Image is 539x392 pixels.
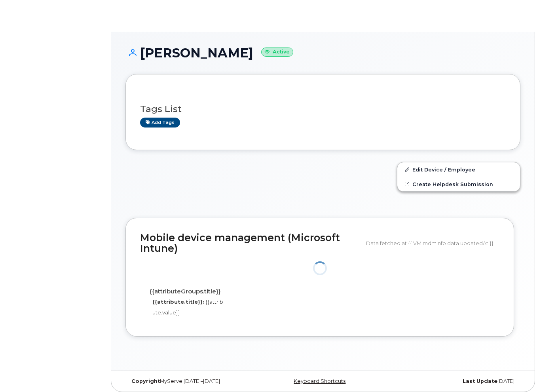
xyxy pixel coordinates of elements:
small: Active [261,48,293,57]
a: Edit Device / Employee [397,162,520,177]
h4: {{attributeGroups.title}} [146,288,224,295]
span: {{attribute.value}} [152,299,223,316]
strong: Copyright [131,378,160,384]
div: MyServe [DATE]–[DATE] [125,378,257,384]
label: {{attribute.title}}: [152,298,204,306]
h3: Tags List [140,104,506,114]
h1: [PERSON_NAME] [125,46,520,60]
a: Create Helpdesk Submission [397,177,520,191]
a: Keyboard Shortcuts [294,378,345,384]
strong: Last Update [463,378,497,384]
div: [DATE] [389,378,520,384]
h2: Mobile device management (Microsoft Intune) [140,232,360,254]
div: Data fetched at {{ VM.mdmInfo.data.updatedAt }} [366,236,499,251]
a: Add tags [140,118,180,127]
